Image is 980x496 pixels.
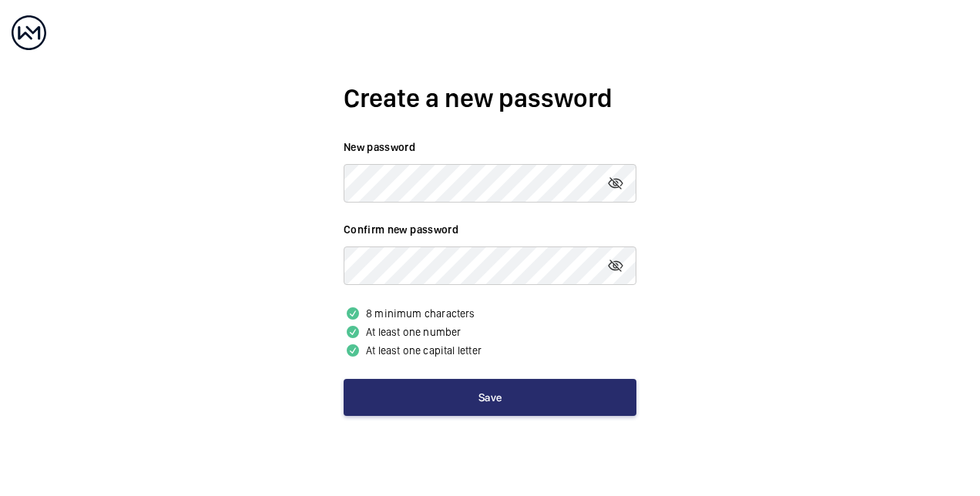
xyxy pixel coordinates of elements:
[344,341,636,360] p: At least one capital letter
[344,323,636,341] p: At least one number
[344,379,636,416] button: Save
[344,80,636,116] h2: Create a new password
[344,139,636,155] label: New password
[344,304,636,323] p: 8 minimum characters
[344,222,636,237] label: Confirm new password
